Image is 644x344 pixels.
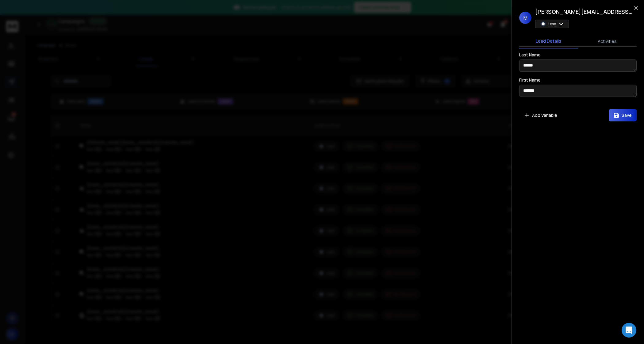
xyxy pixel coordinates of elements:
label: First Name [519,78,541,82]
label: Last Name [519,53,541,57]
span: M [519,12,531,24]
button: Add Variable [519,109,562,121]
button: Activities [578,35,637,48]
div: Open Intercom Messenger [622,323,636,338]
h1: [PERSON_NAME][EMAIL_ADDRESS][DOMAIN_NAME] [535,7,633,16]
button: Lead Details [519,34,578,48]
p: Lead [548,21,556,26]
button: Save [609,109,637,121]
